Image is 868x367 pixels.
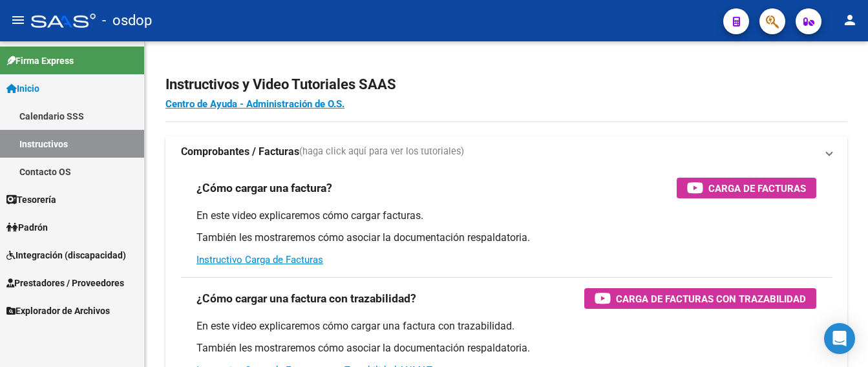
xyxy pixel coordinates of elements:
[181,145,299,159] strong: Comprobantes / Facturas
[10,12,26,28] mat-icon: menu
[6,81,39,96] span: Inicio
[165,136,847,167] mat-expansion-panel-header: Comprobantes / Facturas(haga click aquí para ver los tutoriales)
[6,276,124,290] span: Prestadores / Proveedores
[6,54,74,68] span: Firma Express
[6,220,48,235] span: Padrón
[6,193,56,207] span: Tesorería
[584,288,816,309] button: Carga de Facturas con Trazabilidad
[6,248,126,262] span: Integración (discapacidad)
[677,178,816,198] button: Carga de Facturas
[299,145,464,159] span: (haga click aquí para ver los tutoriales)
[708,180,806,196] span: Carga de Facturas
[196,209,816,223] p: En este video explicaremos cómo cargar facturas.
[842,12,858,28] mat-icon: person
[196,231,816,245] p: También les mostraremos cómo asociar la documentación respaldatoria.
[196,179,332,197] h3: ¿Cómo cargar una factura?
[196,289,416,308] h3: ¿Cómo cargar una factura con trazabilidad?
[616,291,806,307] span: Carga de Facturas con Trazabilidad
[165,72,847,97] h2: Instructivos y Video Tutoriales SAAS
[196,319,816,333] p: En este video explicaremos cómo cargar una factura con trazabilidad.
[102,6,152,35] span: - osdop
[824,323,855,354] div: Open Intercom Messenger
[165,98,344,110] a: Centro de Ayuda - Administración de O.S.
[196,341,816,355] p: También les mostraremos cómo asociar la documentación respaldatoria.
[6,304,110,318] span: Explorador de Archivos
[196,254,323,266] a: Instructivo Carga de Facturas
